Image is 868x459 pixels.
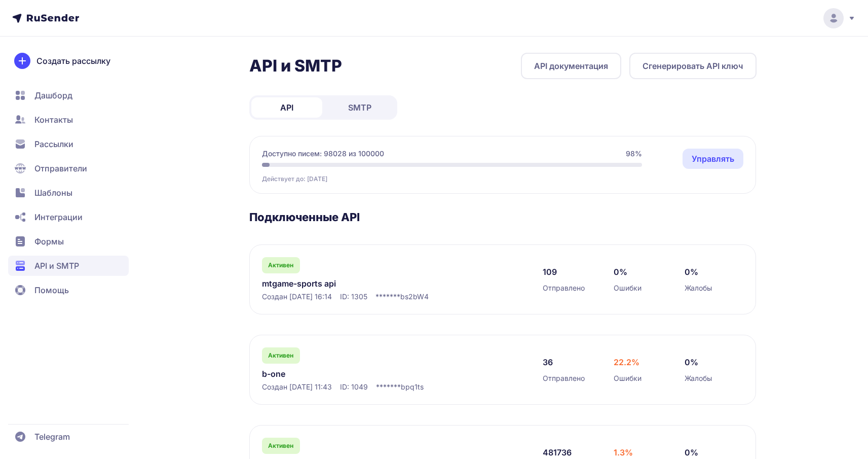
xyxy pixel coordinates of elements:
[324,97,395,118] a: SMTP
[340,292,367,302] span: ID: 1305
[543,356,553,368] span: 36
[34,89,72,101] span: Дашборд
[614,446,633,458] span: 1.3%
[34,114,73,126] span: Контакты
[685,356,698,368] span: 0%
[249,210,757,224] h3: Подключенные API
[249,56,342,76] h2: API и SMTP
[8,427,129,447] a: Telegram
[268,351,293,360] span: Активен
[614,266,627,278] span: 0%
[626,149,642,159] span: 98%
[34,138,73,150] span: Рассылки
[34,235,64,248] span: Формы
[685,446,698,458] span: 0%
[262,277,470,290] a: mtgame-sports api
[34,187,72,199] span: Шаблоны
[685,283,712,293] span: Жалобы
[280,101,293,114] span: API
[262,175,327,183] span: Действует до: [DATE]
[340,382,368,392] span: ID: 1049
[262,149,384,159] span: Доступно писем: 98028 из 100000
[348,101,371,114] span: SMTP
[34,431,70,443] span: Telegram
[683,149,743,169] a: Управлять
[34,284,69,296] span: Помощь
[614,373,641,383] span: Ошибки
[262,368,470,380] a: b-one
[543,446,572,458] span: 481736
[400,292,429,302] span: bs2bW4
[629,53,757,79] button: Сгенерировать API ключ
[268,261,293,269] span: Активен
[401,382,424,392] span: bpq1ts
[614,283,641,293] span: Ошибки
[543,266,557,278] span: 109
[262,382,332,392] span: Создан [DATE] 11:43
[34,260,79,272] span: API и SMTP
[543,373,585,383] span: Отправлено
[685,266,698,278] span: 0%
[34,162,87,174] span: Отправители
[34,211,83,223] span: Интеграции
[36,55,110,67] span: Создать рассылку
[521,53,621,79] a: API документация
[268,442,293,450] span: Активен
[262,292,332,302] span: Создан [DATE] 16:14
[685,373,712,383] span: Жалобы
[614,356,639,368] span: 22.2%
[543,283,585,293] span: Отправлено
[251,97,322,118] a: API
